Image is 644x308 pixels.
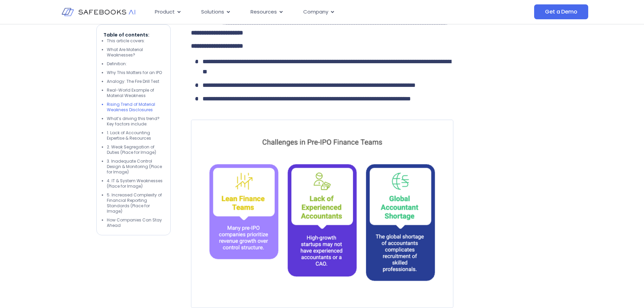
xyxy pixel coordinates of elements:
li: Why This Matters for an IPO [107,70,164,75]
span: Resources [251,8,277,16]
li: What Are Material Weaknesses? [107,47,164,58]
li: 4. IT & System Weaknesses (Place for Image) [107,178,164,189]
p: Table of contents: [103,31,164,38]
li: Rising Trend of Material Weakness Disclosures [107,102,164,113]
li: 2. Weak Segregation of Duties (Place for Image) [107,144,164,155]
span: Get a Demo [545,8,577,15]
span: Product [155,8,175,16]
li: Real-World Example of Material Weakness [107,88,164,98]
li: This article covers: [107,38,164,44]
a: Get a Demo [534,4,588,19]
span: Solutions [201,8,224,16]
li: Definition: [107,61,164,67]
div: Menu Toggle [149,5,467,19]
li: How Companies Can Stay Ahead [107,217,164,228]
span: Company [303,8,328,16]
li: What’s driving this trend? Key factors include: [107,116,164,127]
li: 3. Inadequate Control Design & Monitoring (Place for Image) [107,159,164,175]
li: Analogy: The Fire Drill Test [107,79,164,84]
li: 1. Lack of Accounting Expertise & Resources [107,130,164,141]
nav: Menu [149,5,467,19]
li: 5. Increased Complexity of Financial Reporting Standards (Place for Image) [107,192,164,214]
